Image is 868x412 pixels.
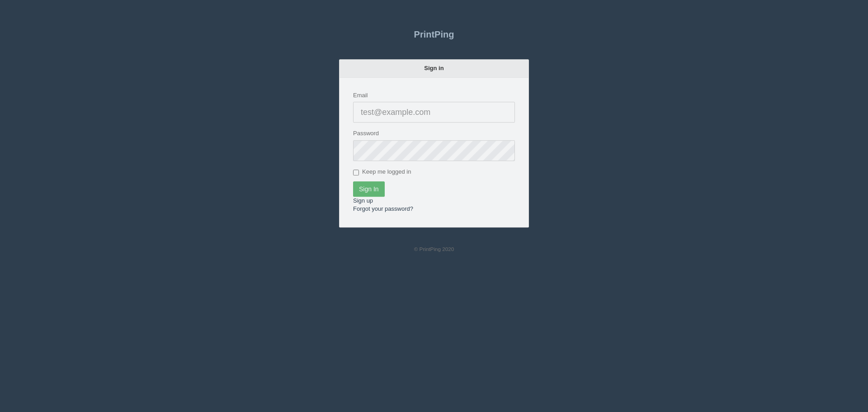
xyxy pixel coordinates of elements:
a: Forgot your password? [353,205,413,212]
strong: Sign in [424,64,443,71]
input: Keep me logged in [353,169,359,175]
a: Sign up [353,197,373,204]
label: Keep me logged in [353,167,411,176]
input: test@example.com [353,101,515,122]
label: Password [353,129,379,137]
label: Email [353,91,368,99]
a: PrintPing [339,23,529,45]
input: Sign In [353,181,385,196]
small: © PrintPing 2020 [414,246,454,252]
